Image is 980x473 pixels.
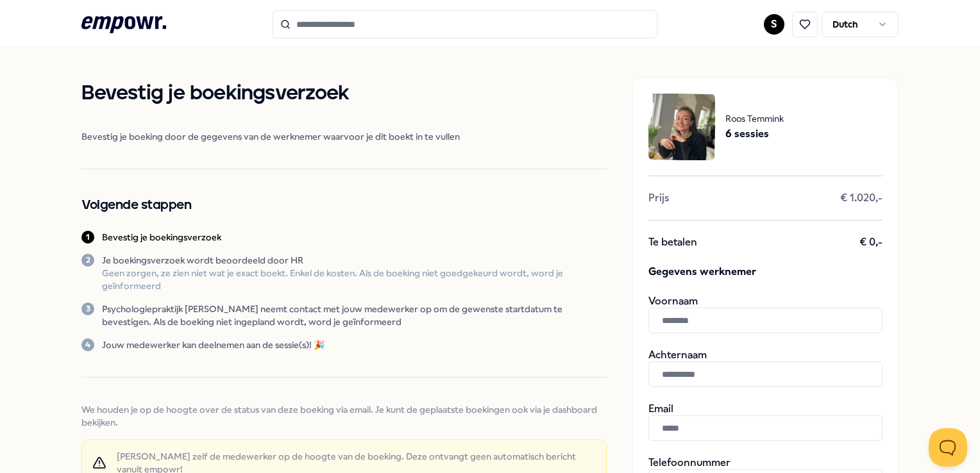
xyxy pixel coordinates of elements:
[725,112,784,126] span: Roos Temmink
[648,264,883,279] span: Gegevens werknemer
[648,295,883,333] div: Voornaam
[273,10,657,38] input: Search for products, categories or subcategories
[102,338,325,351] p: Jouw medewerker kan deelnemen aan de sessie(s)! 🎉
[725,126,784,142] span: 6 sessies
[102,231,221,244] p: Bevestig je boekingsverzoek
[81,130,606,143] span: Bevestig je boeking door de gegevens van de werknemer waarvoor je dit boekt in te vullen
[81,78,606,110] h1: Bevestig je boekingsverzoek
[648,236,697,249] span: Te betalen
[81,403,606,429] span: We houden je op de hoogte over de status van deze boeking via email. Je kunt de geplaatste boekin...
[840,192,883,204] span: € 1.020,-
[81,338,94,351] div: 4
[102,267,606,292] p: Geen zorgen, ze zien niet wat je exact boekt. Enkel de kosten. Als de boeking niet goedgekeurd wo...
[929,428,967,467] iframe: Help Scout Beacon - Open
[764,14,784,35] button: S
[648,349,883,387] div: Achternaam
[81,231,94,244] div: 1
[102,303,606,328] p: Psychologiepraktijk [PERSON_NAME] neemt contact met jouw medewerker op om de gewenste startdatum ...
[648,192,669,204] span: Prijs
[81,195,606,215] h2: Volgende stappen
[648,402,883,441] div: Email
[102,254,606,267] p: Je boekingsverzoek wordt beoordeeld door HR
[81,303,94,315] div: 3
[648,94,715,160] img: package image
[859,236,883,249] span: € 0,-
[81,254,94,267] div: 2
